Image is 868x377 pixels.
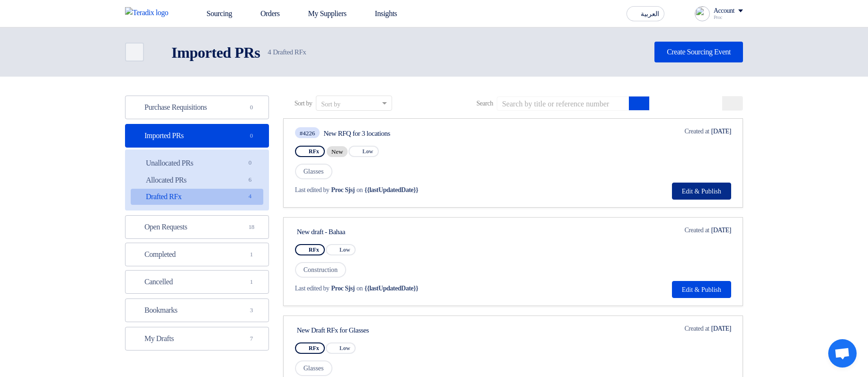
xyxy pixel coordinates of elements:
h2: Imported PRs [171,43,260,62]
a: Cancelled1 [125,270,269,294]
span: 4 [244,192,256,202]
div: [DATE] [671,225,731,235]
span: Glasses [295,164,332,179]
span: Glasses [295,360,332,376]
div: [DATE] [671,324,731,333]
span: RFx [309,345,319,351]
span: on [357,283,363,293]
span: Low [340,246,350,253]
div: Account [714,7,734,15]
span: 0 [244,158,256,168]
span: Created at [684,126,709,136]
span: 18 [246,222,257,232]
span: Proc Sjsj [331,185,354,195]
a: Unallocated PRs [131,155,263,171]
a: Insights [354,3,405,24]
div: #4226 [300,130,315,136]
span: Drafted RFx [268,47,306,58]
div: [DATE] [671,126,731,136]
span: Proc Sjsj [331,283,354,293]
a: Purchase Requisitions0 [125,96,269,119]
span: Last edited by [295,283,330,293]
div: New draft - Bahaa [297,228,474,236]
span: RFx [309,246,319,253]
a: Drafted RFx [131,189,263,205]
span: Last edited by [295,185,330,195]
span: 0 [246,131,257,140]
button: Edit & Publish [672,183,731,200]
input: Search by title or reference number [497,96,629,111]
div: Proc [714,15,743,20]
span: 4 [268,48,271,56]
span: {{lastUpdatedDate}} [365,185,418,195]
a: Allocated PRs [131,172,263,188]
div: New RFQ for 3 locations [323,129,501,138]
span: Search [476,98,493,108]
span: Low [362,148,373,155]
span: Created at [684,225,709,235]
img: profile_test.png [695,6,710,21]
span: {{lastUpdatedDate}} [365,283,418,293]
span: Low [340,345,350,351]
span: Sort by [295,98,312,108]
a: Orders [240,3,287,24]
a: Bookmarks3 [125,298,269,322]
span: Construction [295,262,346,278]
a: Open chat [828,339,857,368]
a: My Suppliers [287,3,354,24]
a: Completed1 [125,243,269,266]
div: Sort by [321,99,340,109]
span: 1 [246,250,257,259]
div: New [327,146,348,157]
img: Teradix logo [125,7,174,18]
a: My Drafts7 [125,327,269,351]
button: Edit & Publish [672,281,731,298]
span: 7 [246,334,257,343]
a: Create Sourcing Event [654,42,743,62]
span: 0 [246,103,257,112]
span: RFx [309,148,319,155]
span: on [357,185,363,195]
span: العربية [641,11,659,18]
div: New Draft RFx for Glasses [297,326,474,334]
span: 3 [246,306,257,315]
span: Created at [684,324,709,333]
a: Sourcing [186,3,240,24]
a: Open Requests18 [125,215,269,239]
a: Imported PRs0 [125,124,269,148]
button: العربية [626,6,664,21]
span: 6 [244,175,256,185]
span: 1 [246,277,257,287]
